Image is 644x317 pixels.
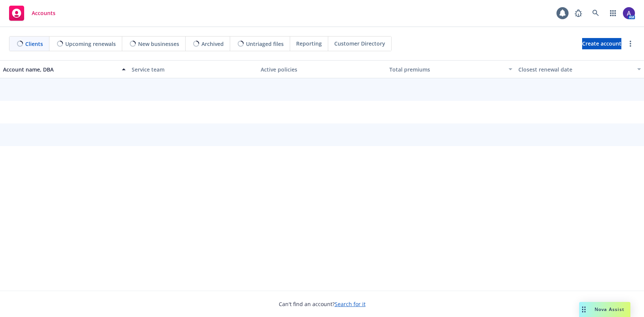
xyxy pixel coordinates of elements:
[279,300,366,308] span: Can't find an account?
[588,6,603,21] a: Search
[32,10,55,16] span: Accounts
[201,40,224,48] span: Archived
[6,3,58,24] a: Accounts
[518,66,633,73] div: Closest renewal date
[129,60,257,78] button: Service team
[626,39,635,48] a: more
[296,40,322,47] span: Reporting
[623,7,635,19] img: photo
[258,60,386,78] button: Active policies
[246,40,284,48] span: Untriaged files
[579,302,589,317] div: Drag to move
[389,66,504,73] div: Total premiums
[25,40,43,48] span: Clients
[606,6,621,21] a: Switch app
[386,60,515,78] button: Total premiums
[595,306,624,312] span: Nova Assist
[515,60,644,78] button: Closest renewal date
[334,40,385,47] span: Customer Directory
[582,37,621,51] span: Create account
[579,302,630,317] button: Nova Assist
[138,40,179,48] span: New businesses
[132,66,254,73] div: Service team
[3,66,117,73] div: Account name, DBA
[571,6,586,21] a: Report a Bug
[582,38,621,49] a: Create account
[65,40,116,48] span: Upcoming renewals
[261,66,383,73] div: Active policies
[335,300,366,308] a: Search for it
